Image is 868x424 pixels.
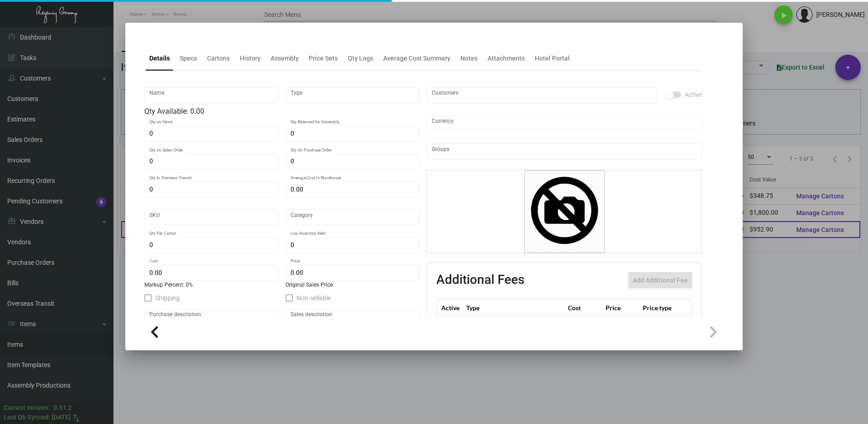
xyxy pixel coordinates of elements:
div: Cartons [207,54,230,63]
th: Cost [566,300,603,316]
input: Add new.. [432,92,653,99]
span: Add Additional Fee [633,277,688,284]
h2: Additional Fees [436,272,524,288]
div: Average Cost Summary [383,54,450,63]
span: Active [685,89,702,100]
span: Non-sellable [296,293,331,303]
div: Price Sets [309,54,338,63]
div: Notes [460,54,478,63]
div: 0.51.2 [54,403,72,413]
th: Price [603,300,641,316]
div: Assembly [271,54,299,63]
div: Specs [180,54,197,63]
th: Active [437,300,464,316]
div: Last Qb Synced: [DATE] [4,413,71,422]
th: Price type [641,300,681,316]
div: Hotel Portal [535,54,570,63]
div: Qty Logs [348,54,373,63]
div: History [240,54,261,63]
div: Qty Available: 0.00 [144,106,419,117]
button: Add Additional Fee [628,272,692,288]
input: Add new.. [432,148,697,155]
div: Details [149,54,170,63]
div: Current version: [4,403,50,413]
span: Shipping [155,293,180,303]
th: Type [464,300,566,316]
div: Attachments [488,54,525,63]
